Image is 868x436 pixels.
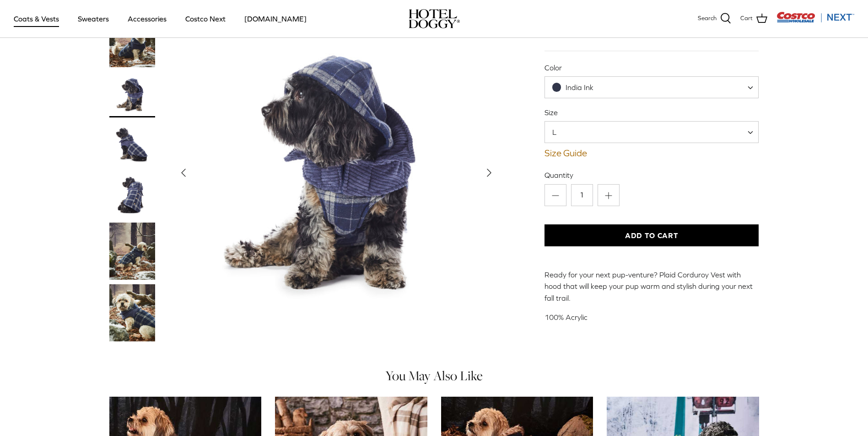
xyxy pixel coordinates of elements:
img: hoteldoggycom [409,9,460,28]
label: Color [545,63,759,73]
a: Cart [740,13,767,25]
a: Coats & Vests [5,3,67,34]
span: India Ink [545,76,759,98]
a: Visit Costco Next [776,17,854,24]
span: Search [698,14,717,23]
a: Thumbnail Link [109,284,155,341]
a: [DOMAIN_NAME] [236,3,315,34]
a: Size Guide [545,148,759,159]
a: Thumbnail Link [109,72,155,117]
a: Thumbnail Link [109,223,155,280]
button: Next [479,163,499,183]
input: Quantity [571,184,593,206]
p: Ready for your next pup-venture? Plaid Corduroy Vest with hood that will keep your pup warm and s... [545,269,759,304]
a: Show Gallery [173,10,499,335]
a: hoteldoggy.com hoteldoggycom [409,9,460,28]
label: Quantity [545,170,759,180]
button: Add to Cart [545,224,759,246]
h4: You May Also Like [109,369,759,383]
a: Thumbnail Link [109,172,155,218]
button: Previous [173,163,194,183]
a: Thumbnail Link [109,122,155,168]
a: Thumbnail Link [109,10,155,67]
img: Costco Next [776,11,854,23]
a: Accessories [119,3,175,34]
span: L [545,121,759,143]
a: Sweaters [70,3,117,34]
span: India Ink [566,83,593,91]
a: Search [698,13,731,25]
label: Size [545,107,759,117]
span: Cart [740,14,753,23]
p: 100% Acrylic [545,312,759,324]
span: India Ink [545,83,612,92]
a: Costco Next [177,3,234,34]
span: L [545,127,575,137]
